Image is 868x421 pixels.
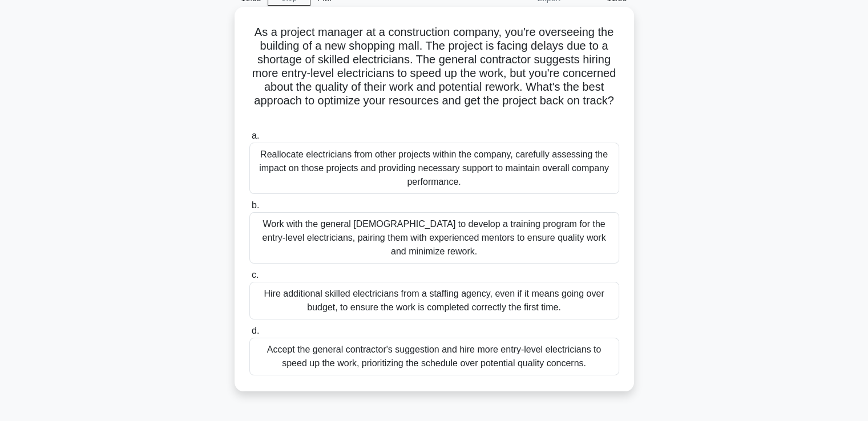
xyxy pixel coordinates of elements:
[252,200,259,210] span: b.
[249,338,619,375] div: Accept the general contractor's suggestion and hire more entry-level electricians to speed up the...
[248,25,620,122] h5: As a project manager at a construction company, you're overseeing the building of a new shopping ...
[252,131,259,140] span: a.
[249,212,619,264] div: Work with the general [DEMOGRAPHIC_DATA] to develop a training program for the entry-level electr...
[252,270,259,280] span: c.
[249,282,619,319] div: Hire additional skilled electricians from a staffing agency, even if it means going over budget, ...
[252,326,259,335] span: d.
[249,143,619,194] div: Reallocate electricians from other projects within the company, carefully assessing the impact on...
